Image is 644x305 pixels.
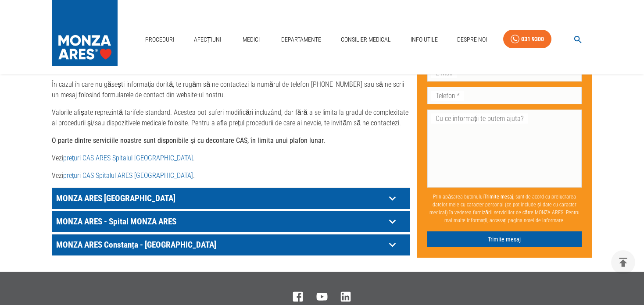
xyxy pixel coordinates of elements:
div: 031 9300 [521,34,544,45]
a: Despre Noi [454,31,490,49]
div: MONZA ARES - Spital MONZA ARES [52,211,410,232]
p: MONZA ARES Constanța - [GEOGRAPHIC_DATA] [54,238,386,252]
p: Vezi . [52,170,410,181]
p: În cazul în care nu găsești informația dorită, te rugăm să ne contactezi la numărul de telefon [P... [52,79,410,100]
a: prețuri CAS ARES Spitalul [GEOGRAPHIC_DATA] [63,154,193,162]
a: Afecțiuni [190,31,225,49]
div: MONZA ARES [GEOGRAPHIC_DATA] [52,188,410,209]
p: Valorile afișate reprezintă tarifele standard. Acestea pot suferi modificări incluzând, dar fără ... [52,107,410,128]
a: 031 9300 [503,30,551,49]
a: Medici [237,31,265,49]
b: Trimite mesaj [484,193,513,199]
a: prețuri CAS Spitalul ARES [GEOGRAPHIC_DATA] [63,171,193,180]
a: Departamente [278,31,325,49]
strong: O parte dintre serviciile noastre sunt disponibile și cu decontare CAS, în limita unui plafon lunar. [52,136,325,145]
p: Vezi . [52,153,410,163]
p: MONZA ARES - Spital MONZA ARES [54,215,386,228]
button: delete [611,250,635,274]
div: MONZA ARES Constanța - [GEOGRAPHIC_DATA] [52,234,410,255]
p: Prin apăsarea butonului , sunt de acord cu prelucrarea datelor mele cu caracter personal (ce pot ... [427,189,582,227]
a: Consilier Medical [337,31,394,49]
button: Trimite mesaj [427,231,582,247]
a: Info Utile [407,31,441,49]
p: MONZA ARES [GEOGRAPHIC_DATA] [54,192,386,205]
a: Proceduri [142,31,178,49]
